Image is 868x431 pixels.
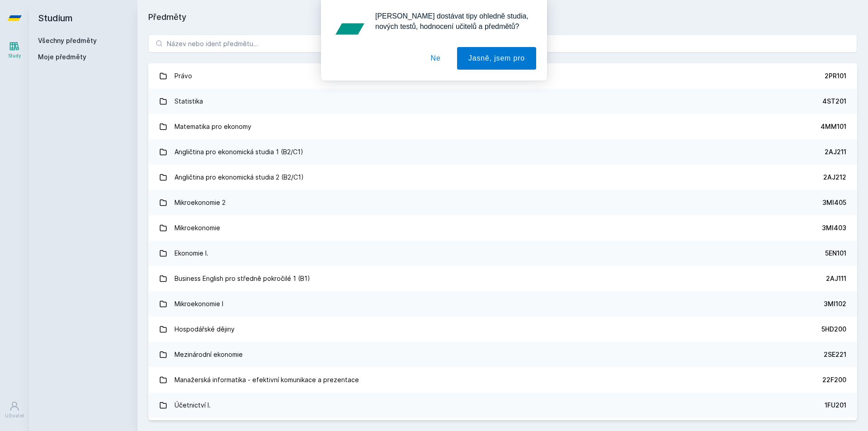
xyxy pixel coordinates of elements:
[821,325,846,334] div: 5HD200
[175,143,303,161] div: Angličtina pro ekonomická studia 1 (B2/C1)
[825,147,846,156] div: 2AJ211
[175,92,203,110] div: Statistika
[148,89,857,114] a: Statistika 4ST201
[175,371,359,389] div: Manažerská informatika - efektivní komunikace a prezentace
[823,173,846,182] div: 2AJ212
[148,266,857,291] a: Business English pro středně pokročilé 1 (B1) 2AJ111
[148,291,857,317] a: Mikroekonomie I 3MI102
[175,219,220,237] div: Mikroekonomie
[175,396,211,414] div: Účetnictví I.
[332,11,368,47] img: notification icon
[822,198,846,207] div: 3MI405
[148,215,857,241] a: Mikroekonomie 3MI403
[175,118,251,136] div: Matematika pro ekonomy
[148,114,857,139] a: Matematika pro ekonomy 4MM101
[825,401,846,410] div: 1FU201
[175,320,235,338] div: Hospodářské dějiny
[175,168,304,186] div: Angličtina pro ekonomická studia 2 (B2/C1)
[148,393,857,418] a: Účetnictví I. 1FU201
[5,412,24,419] div: Uživatel
[821,122,846,131] div: 4MM101
[824,350,846,359] div: 2SE221
[420,47,452,70] button: Ne
[2,396,27,424] a: Uživatel
[148,317,857,342] a: Hospodářské dějiny 5HD200
[175,194,226,212] div: Mikroekonomie 2
[175,244,208,262] div: Ekonomie I.
[148,139,857,165] a: Angličtina pro ekonomická studia 1 (B2/C1) 2AJ211
[175,270,310,288] div: Business English pro středně pokročilé 1 (B1)
[148,367,857,393] a: Manažerská informatika - efektivní komunikace a prezentace 22F200
[148,241,857,266] a: Ekonomie I. 5EN101
[822,223,846,232] div: 3MI403
[148,342,857,367] a: Mezinárodní ekonomie 2SE221
[175,295,223,313] div: Mikroekonomie I
[457,47,536,70] button: Jasně, jsem pro
[148,165,857,190] a: Angličtina pro ekonomická studia 2 (B2/C1) 2AJ212
[825,249,846,258] div: 5EN101
[175,346,243,364] div: Mezinárodní ekonomie
[824,299,846,308] div: 3MI102
[148,190,857,215] a: Mikroekonomie 2 3MI405
[822,97,846,106] div: 4ST201
[368,11,536,32] div: [PERSON_NAME] dostávat tipy ohledně studia, nových testů, hodnocení učitelů a předmětů?
[826,274,846,283] div: 2AJ111
[822,375,846,384] div: 22F200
